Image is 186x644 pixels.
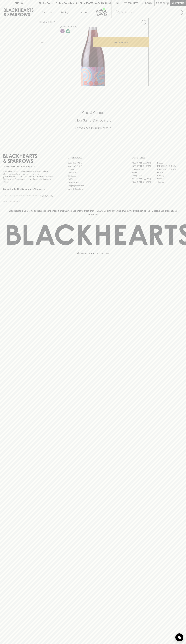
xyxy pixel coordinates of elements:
[68,178,119,181] a: FAQ's
[157,168,183,171] a: [GEOGRAPHIC_DATA]
[132,168,157,171] a: Brunswick West
[132,177,157,180] a: [GEOGRAPHIC_DATA]
[60,25,77,28] button: Add to wishlist
[68,174,119,178] a: Gift Cards
[14,2,23,5] p: FIND US
[157,177,183,180] a: Prahran
[68,181,119,184] a: Privacy Policy
[114,41,128,44] p: ADD TO CART
[61,11,69,14] p: Tastings
[56,6,74,18] a: Tastings
[157,165,183,168] a: [GEOGRAPHIC_DATA]
[80,11,87,14] p: Stores
[121,10,181,15] input: Try "Pinot noir"
[172,2,184,5] p: Checkout
[132,161,157,165] a: [GEOGRAPHIC_DATA]
[5,194,41,198] input: e.g. jane@blackheartsandsparrows.com.au
[68,187,119,191] a: Terms & Conditions
[3,111,183,115] h5: Click & Collect
[3,100,183,144] div: Call to action block
[157,161,183,165] a: Braddon
[132,165,157,168] a: [GEOGRAPHIC_DATA]
[132,171,157,174] a: Elwood
[145,2,152,5] p: Login
[68,184,119,187] a: Shipping Information
[39,21,46,23] a: HOME
[37,27,149,86] img: 40748.png
[60,28,65,34] a: Some may call it natural, others minimum intervention, either way, it’s hands off & maybe even a ...
[157,171,183,174] a: Fitzroy
[5,209,181,216] p: Blackhearts & Sparrows acknowledges the traditional Custodians of land throughout [GEOGRAPHIC_DAT...
[178,636,181,639] img: bubble-icon
[60,29,65,33] img: Lo-Fi
[65,28,71,34] a: Made without the use of any animal products.
[68,168,119,171] a: Careers
[68,156,119,159] p: OTHER AREAS
[37,6,56,18] button: Shop
[29,175,54,178] strong: Liquor License #32064953
[3,126,183,130] h5: Across Melbourne Metro
[68,165,119,168] a: Business & Bulk Gifting
[68,171,119,174] a: Contact Us
[3,188,54,191] p: Subscribe to The Blackhearts Newsletter
[132,180,157,184] a: [GEOGRAPHIC_DATA]
[74,6,93,18] a: Stores
[41,193,54,199] button: SUBSCRIBE
[3,118,183,123] h5: Uber Same-Day Delivery
[132,174,157,177] a: Fitzroy North
[66,29,70,33] img: Vegan
[68,161,119,165] a: Bottle Drop FAQ's
[3,200,54,203] p: We will never spam you
[128,2,138,5] p: Wishlist
[156,2,162,5] p: $0.00
[157,174,183,177] a: Geelong
[42,194,53,197] p: SUBSCRIBE
[93,37,149,47] button: ADD TO CART
[157,180,183,184] a: Thornbury
[140,19,147,26] button: Add to wishlist
[3,165,54,168] p: Sibling owned and run since [DATE]
[167,2,168,4] p: 0
[132,156,183,159] p: OUR STORES
[48,21,53,23] a: SHOP
[42,11,47,14] p: Shop
[3,170,54,183] p: It is against the law to sell or supply alcohol to, or to obtain alcohol on behalf of a person un...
